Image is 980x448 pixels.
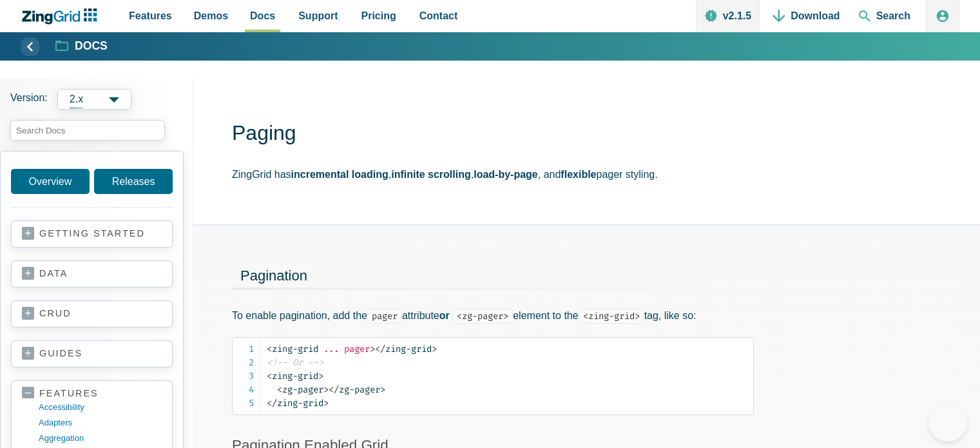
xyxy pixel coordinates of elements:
span: > [323,398,329,409]
input: search input [10,120,165,141]
span: Pagination [240,268,307,284]
label: Versions [10,89,183,110]
span: zing-grid [375,344,432,355]
span: < [267,344,272,355]
span: < [277,384,282,395]
iframe: Help Scout Beacon - Open [928,403,967,442]
a: Overview [11,169,90,194]
span: Support [298,7,338,24]
a: ZingChart Logo. Click to return to the homepage [21,8,104,24]
code: pager [367,309,402,324]
span: > [323,384,329,395]
span: </ [267,398,277,409]
span: zg-pager [329,384,380,395]
strong: incremental loading [291,169,389,180]
span: zing-grid [267,344,318,355]
span: Demos [194,7,228,24]
span: > [318,371,323,382]
span: Version: [10,89,48,110]
a: data [22,268,162,280]
strong: flexible [561,169,596,180]
span: < [267,371,272,382]
p: To enable pagination, add the attribute element to the tag, like so: [232,307,754,324]
a: adapters [39,415,162,431]
span: </ [329,384,339,395]
span: zing-grid [267,371,318,382]
p: ZingGrid has , , , and pager styling. [232,166,959,183]
a: crud [22,307,162,320]
span: zing-grid [267,398,323,409]
span: Contact [419,7,458,24]
span: pager [344,344,370,355]
code: <zg-pager> [452,309,513,324]
span: zg-pager [277,384,323,395]
a: aggregation [39,431,162,446]
span: Pricing [361,7,396,24]
a: guides [22,347,162,360]
span: > [432,344,437,355]
strong: or [439,310,450,321]
span: > [370,344,375,355]
span: <!-- Or --> [267,357,323,368]
a: getting started [22,228,162,240]
strong: load-by-page [474,169,538,180]
a: Releases [94,169,173,194]
a: accessibility [39,400,162,415]
code: <zing-grid> [579,309,644,324]
span: ... [323,344,339,355]
a: Docs [56,39,108,54]
span: Features [129,7,172,24]
span: Docs [250,7,275,24]
a: Pagination [224,209,746,286]
a: features [22,387,162,400]
strong: infinite scrolling [391,169,471,180]
span: </ [375,344,385,355]
span: > [380,384,385,395]
strong: Docs [75,41,108,52]
h1: Paging [232,120,959,149]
